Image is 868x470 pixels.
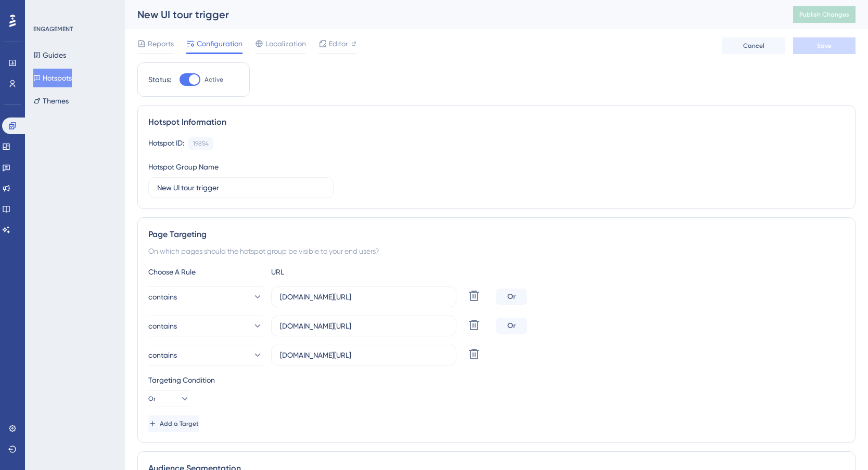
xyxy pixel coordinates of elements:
span: contains [148,349,177,361]
button: Or [148,390,190,407]
button: Hotspots [33,69,72,87]
span: Publish Changes [799,10,849,19]
div: Hotspot ID: [148,137,184,150]
div: 19854 [193,139,209,148]
input: yourwebsite.com/path [280,291,448,303]
button: contains [148,316,263,336]
span: contains [148,320,177,332]
div: Status: [148,73,171,86]
span: Configuration [197,37,242,50]
button: Cancel [722,37,785,54]
button: Themes [33,92,69,110]
button: Add a Target [148,415,199,432]
div: Choose A Rule [148,266,263,278]
div: Targeting Condition [148,374,845,386]
div: ENGAGEMENT [33,25,73,33]
button: contains [148,286,263,307]
span: Or [148,395,156,403]
input: yourwebsite.com/path [280,349,448,361]
span: Reports [148,37,174,50]
div: URL [271,266,386,278]
div: Or [496,318,527,334]
div: Hotspot Information [148,116,845,128]
span: Add a Target [160,420,199,428]
input: Type your Hotspot Group Name here [157,182,325,193]
div: Or [496,289,527,305]
span: Active [205,75,223,84]
span: Localization [265,37,306,50]
button: Publish Changes [793,6,856,23]
button: contains [148,345,263,365]
div: On which pages should the hotspot group be visible to your end users? [148,245,845,257]
button: Save [793,37,856,54]
input: yourwebsite.com/path [280,320,448,332]
button: Guides [33,46,66,64]
span: Cancel [743,42,764,50]
span: Save [817,42,832,50]
span: Editor [329,37,348,50]
div: Page Targeting [148,228,845,241]
div: Hotspot Group Name [148,161,219,173]
div: New UI tour trigger [137,7,767,22]
span: contains [148,291,177,303]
